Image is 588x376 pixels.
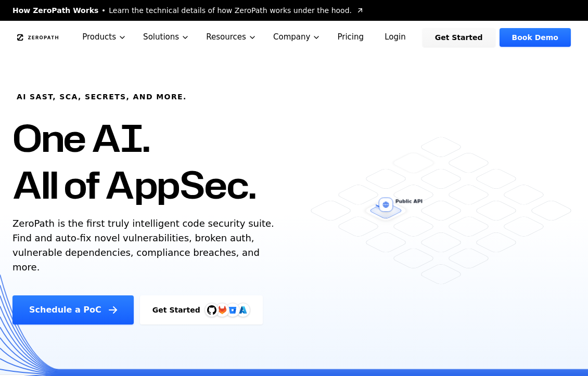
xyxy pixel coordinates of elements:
[12,114,255,208] h1: One AI. All of AppSec.
[372,28,418,47] a: Login
[12,5,98,16] span: How ZeroPath Works
[212,300,233,320] img: GitLab
[329,21,372,54] a: Pricing
[12,216,279,275] p: ZeroPath is the first truly intelligent code security suite. Find and auto-fix novel vulnerabilit...
[198,21,265,54] button: Resources
[227,304,238,316] svg: Bitbucket
[12,295,134,325] a: Schedule a PoC
[12,5,364,16] a: How ZeroPath WorksLearn the technical details of how ZeroPath works under the hood.
[265,21,329,54] button: Company
[207,305,216,315] img: GitHub
[17,92,187,102] h6: AI SAST, SCA, Secrets, and more.
[423,28,495,47] a: Get Started
[74,21,135,54] button: Products
[140,295,263,325] a: Get StartedGitHubGitLabAzure
[239,306,247,314] img: Azure
[109,5,352,16] span: Learn the technical details of how ZeroPath works under the hood.
[135,21,198,54] button: Solutions
[500,28,571,47] a: Book Demo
